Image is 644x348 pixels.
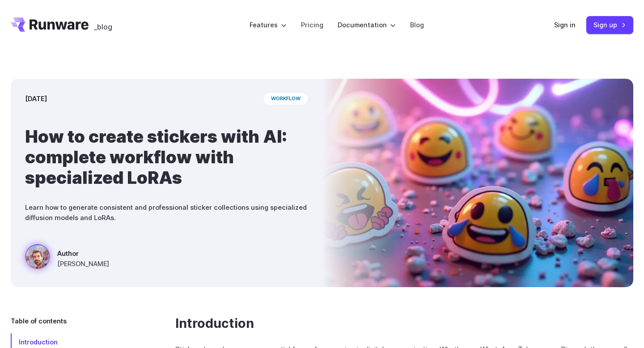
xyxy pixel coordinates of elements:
span: _blog [94,23,112,30]
a: A collection of vibrant, neon-style animal and nature stickers with a futuristic aesthetic Author... [25,244,109,273]
p: Learn how to generate consistent and professional sticker collections using specialized diffusion... [25,202,308,223]
a: Go to / [11,17,89,32]
a: _blog [94,17,112,32]
label: Features [250,20,287,30]
span: [PERSON_NAME] [57,259,109,269]
a: Blog [410,20,424,30]
span: workflow [264,93,308,105]
h1: How to create stickers with AI: complete workflow with specialized LoRAs [25,126,308,188]
span: Author [57,248,109,259]
a: Introduction [175,316,254,331]
img: A collection of vibrant, neon-style animal and nature stickers with a futuristic aesthetic [322,79,633,287]
a: Sign in [554,20,576,30]
time: [DATE] [25,93,47,104]
span: Table of contents [11,316,67,326]
span: Introduction [19,338,58,346]
label: Documentation [338,20,396,30]
a: Pricing [301,20,323,30]
a: Sign up [586,16,633,34]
